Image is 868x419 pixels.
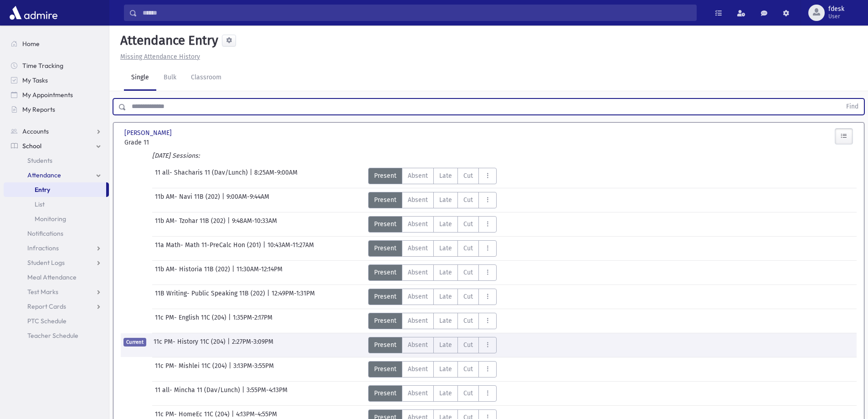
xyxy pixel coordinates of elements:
[27,156,52,165] span: Students
[155,361,229,378] span: 11c PM- Mishlei 11C (204)
[222,192,226,208] span: |
[154,337,227,353] span: 11c PM- History 11C (204)
[22,76,48,84] span: My Tasks
[374,243,396,253] span: Present
[368,385,497,402] div: AttTypes
[463,219,473,229] span: Cut
[4,285,109,299] a: Test Marks
[27,317,67,325] span: PTC Schedule
[4,314,109,328] a: PTC Schedule
[155,313,228,329] span: 11c PM- English 11C (204)
[374,195,396,205] span: Present
[408,195,428,205] span: Absent
[229,361,233,378] span: |
[155,168,250,184] span: 11 all- Shacharis 11 (Dav/Lunch)
[828,13,844,20] span: User
[155,264,232,281] span: 11b AM- Historia 11B (202)
[232,216,277,233] span: 9:48AM-10:33AM
[35,200,45,208] span: List
[233,313,272,329] span: 1:35PM-2:17PM
[22,91,73,99] span: My Appointments
[463,171,473,181] span: Cut
[463,243,473,253] span: Cut
[272,289,315,305] span: 12:49PM-1:31PM
[439,195,452,205] span: Late
[368,337,497,353] div: AttTypes
[4,153,109,168] a: Students
[439,364,452,374] span: Late
[368,361,497,378] div: AttTypes
[439,316,452,326] span: Late
[27,244,59,252] span: Infractions
[408,340,428,350] span: Absent
[226,192,269,208] span: 9:00AM-9:44AM
[35,186,50,194] span: Entry
[368,313,497,329] div: AttTypes
[374,316,396,326] span: Present
[439,268,452,277] span: Late
[374,292,396,301] span: Present
[35,215,66,223] span: Monitoring
[156,65,184,91] a: Bulk
[233,361,274,378] span: 3:13PM-3:55PM
[408,388,428,398] span: Absent
[117,53,200,61] a: Missing Attendance History
[374,364,396,374] span: Present
[439,340,452,350] span: Late
[124,65,156,91] a: Single
[27,288,58,296] span: Test Marks
[463,340,473,350] span: Cut
[117,33,218,48] h5: Attendance Entry
[27,273,77,281] span: Meal Attendance
[4,73,109,88] a: My Tasks
[374,268,396,277] span: Present
[439,292,452,301] span: Late
[368,192,497,208] div: AttTypes
[27,259,65,267] span: Student Logs
[374,388,396,398] span: Present
[374,340,396,350] span: Present
[4,212,109,226] a: Monitoring
[263,240,267,257] span: |
[152,152,200,160] i: [DATE] Sessions:
[4,226,109,241] a: Notifications
[4,36,109,51] a: Home
[368,168,497,184] div: AttTypes
[408,171,428,181] span: Absent
[236,264,282,281] span: 11:30AM-12:14PM
[4,139,109,153] a: School
[408,219,428,229] span: Absent
[374,171,396,181] span: Present
[155,216,227,233] span: 11b AM- Tzohar 11B (202)
[368,240,497,257] div: AttTypes
[137,5,696,21] input: Search
[408,268,428,277] span: Absent
[124,138,238,147] span: Grade 11
[374,219,396,229] span: Present
[7,4,60,22] img: AdmirePro
[408,243,428,253] span: Absent
[4,182,106,197] a: Entry
[27,302,66,310] span: Report Cards
[368,216,497,233] div: AttTypes
[463,316,473,326] span: Cut
[232,264,236,281] span: |
[184,65,229,91] a: Classroom
[4,102,109,117] a: My Reports
[120,53,200,61] u: Missing Attendance History
[232,337,273,353] span: 2:27PM-3:09PM
[123,338,146,347] span: Current
[439,219,452,229] span: Late
[228,313,233,329] span: |
[4,197,109,212] a: List
[155,240,263,257] span: 11a Math- Math 11-PreCalc Hon (201)
[22,142,41,150] span: School
[250,168,254,184] span: |
[439,243,452,253] span: Late
[267,289,272,305] span: |
[408,364,428,374] span: Absent
[463,292,473,301] span: Cut
[155,385,242,402] span: 11 all- Mincha 11 (Dav/Lunch)
[4,168,109,182] a: Attendance
[227,216,232,233] span: |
